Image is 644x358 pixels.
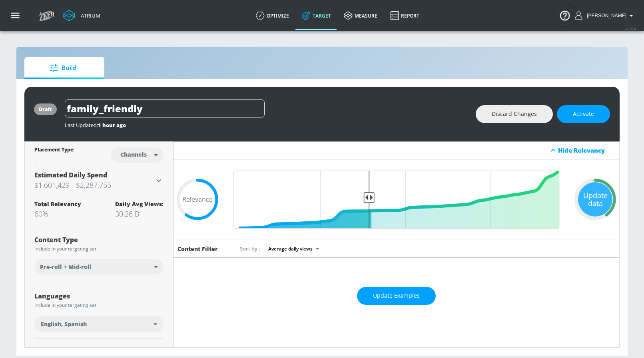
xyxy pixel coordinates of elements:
a: optimize [249,1,295,30]
div: Total Relevancy [34,200,81,208]
button: Discard Changes [476,105,553,123]
div: Hide Relevancy [558,146,615,154]
span: Relevance [182,196,213,203]
a: Target [295,1,337,30]
button: Open Resource Center [554,4,576,26]
span: v 4.25.4 [625,26,636,31]
a: Report [384,1,426,30]
div: Daily Avg Views: [115,200,163,208]
span: English, Spanish [41,320,87,328]
button: Activate [557,105,610,123]
span: [PERSON_NAME] [584,13,626,18]
span: 1 hour ago [98,121,126,129]
a: Atrium [63,10,100,22]
span: Discard Changes [492,109,537,119]
span: Build [32,58,93,78]
div: Channels [116,151,151,158]
div: Placement Type: [34,146,74,155]
span: Pre-roll + Mid-roll [40,263,92,271]
div: Average daily views [264,243,322,254]
div: 30.26 B [115,209,163,219]
span: Sort by [240,245,260,252]
span: Activate [573,109,594,119]
div: Last Updated: [65,121,468,129]
div: Hide Relevancy [173,141,619,159]
span: Estimated Daily Spend [34,171,107,179]
div: draft [39,106,52,113]
div: Estimated Daily Spend$1,601,429 - $2,287,755 [34,171,163,191]
h3: $1,601,429 - $2,287,755 [34,179,154,191]
div: Include in your targeting set [34,303,163,308]
a: measure [337,1,384,30]
button: [PERSON_NAME] [575,11,636,20]
div: Languages [34,293,163,299]
div: Include in your targeting set [34,247,163,251]
h6: Content Filter [177,245,218,253]
div: Atrium [78,12,100,19]
div: English, Spanish [34,316,163,332]
div: Content Type [34,237,163,243]
div: Update data [578,182,612,217]
div: 60% [34,209,81,219]
span: Update Examples [373,291,420,301]
button: Update Examples [357,287,436,305]
input: Final Threshold [229,171,563,229]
